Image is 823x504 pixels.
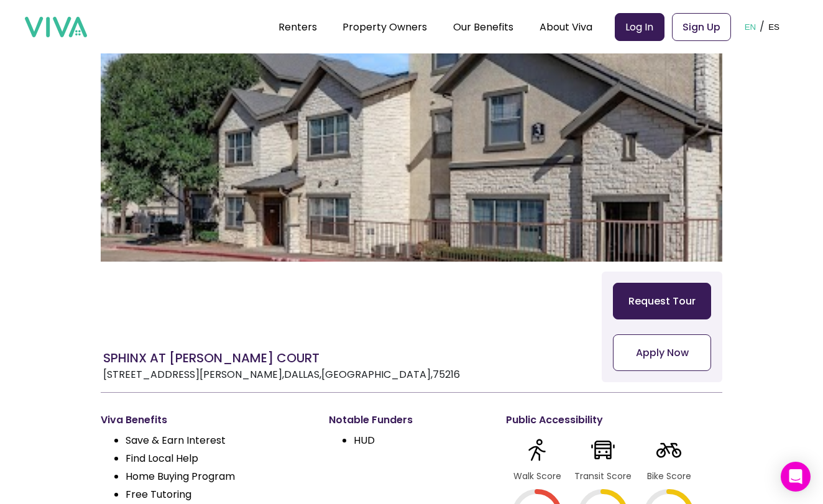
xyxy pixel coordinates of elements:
[101,413,235,428] p: Viva Benefits
[453,11,513,42] div: Our Benefits
[103,367,460,382] p: [STREET_ADDRESS][PERSON_NAME] , DALLAS , [GEOGRAPHIC_DATA] , 75216
[525,438,549,462] img: Walk Score Icon
[760,17,765,36] p: /
[540,11,592,42] div: About Viva
[672,13,731,41] a: Sign Up
[656,438,681,462] img: Bike Score Icon
[101,13,722,262] img: SPHINX AT REESE COURTgoogle
[278,20,317,34] a: Renters
[126,487,235,502] li: Free Tutoring
[25,17,87,38] img: viva
[613,334,711,371] button: Apply Now
[574,470,632,483] div: Transit Score
[615,13,664,41] a: Log In
[354,433,413,448] li: HUD
[781,462,811,492] div: Open Intercom Messenger
[765,7,783,46] button: ES
[613,283,711,319] button: Request Tour
[741,7,760,46] button: EN
[506,413,700,428] p: Public Accessibility
[591,438,615,462] img: Transit Score Icon
[126,451,235,466] li: Find Local Help
[343,20,427,34] a: Property Owners
[126,469,235,484] li: Home Buying Program
[126,433,235,448] li: Save & Earn Interest
[513,470,561,483] div: Walk Score
[103,349,460,367] h1: SPHINX AT [PERSON_NAME] COURT
[647,470,691,483] div: Bike Score
[329,413,413,428] p: Notable Funders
